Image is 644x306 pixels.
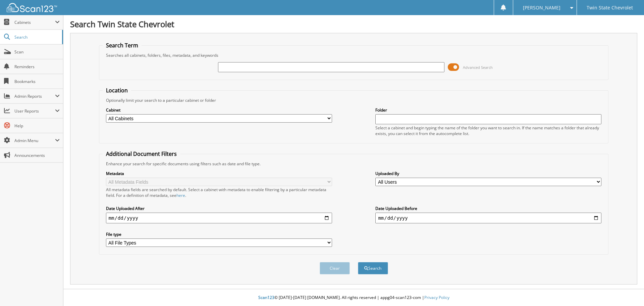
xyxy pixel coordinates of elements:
div: Select a cabinet and begin typing the name of the folder you want to search in. If the name match... [375,125,601,136]
label: Uploaded By [375,171,601,176]
div: Optionally limit your search to a particular cabinet or folder [103,97,605,103]
span: User Reports [14,108,55,114]
span: Cabinets [14,19,55,25]
span: Bookmarks [14,79,60,84]
button: Search [358,262,388,274]
label: Date Uploaded After [106,206,332,211]
label: Date Uploaded Before [375,206,601,211]
span: Reminders [14,64,60,70]
legend: Additional Document Filters [103,150,180,158]
span: Admin Menu [14,138,55,143]
div: © [DATE]-[DATE] [DOMAIN_NAME]. All rights reserved | appg04-scan123-com | [63,290,644,306]
img: scan123-logo-white.svg [7,3,57,12]
label: Cabinet [106,107,332,113]
span: Scan [14,49,60,55]
legend: Search Term [103,42,142,49]
span: Help [14,123,60,129]
a: here [176,192,185,198]
button: Clear [320,262,350,274]
div: Enhance your search for specific documents using filters such as date and file type. [103,161,605,167]
span: Search [14,34,59,40]
span: Twin State Chevrolet [587,6,633,10]
input: end [375,213,601,223]
label: Metadata [106,171,332,176]
span: Advanced Search [463,65,493,70]
div: All metadata fields are searched by default. Select a cabinet with metadata to enable filtering b... [106,187,332,198]
label: File type [106,231,332,237]
input: start [106,213,332,223]
label: Folder [375,107,601,113]
span: Scan123 [258,295,274,300]
a: Privacy Policy [424,295,449,300]
h1: Search Twin State Chevrolet [70,18,637,30]
span: Announcements [14,152,60,158]
legend: Location [103,87,131,94]
span: [PERSON_NAME] [523,6,560,10]
span: Admin Reports [14,93,55,99]
div: Searches all cabinets, folders, files, metadata, and keywords [103,52,605,58]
